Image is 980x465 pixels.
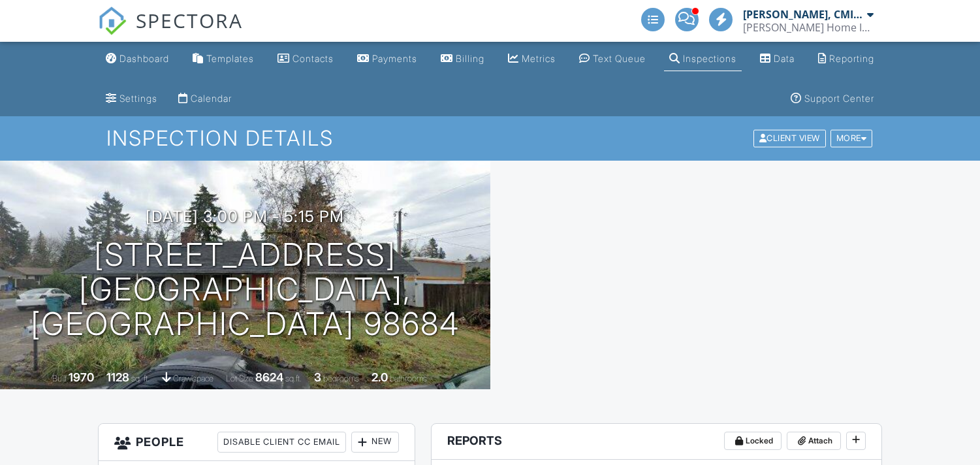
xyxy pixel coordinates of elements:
[272,47,339,71] a: Contacts
[101,87,163,111] a: Settings
[574,47,651,71] a: Text Queue
[292,53,334,64] div: Contacts
[752,133,829,142] a: Client View
[804,93,874,104] div: Support Center
[683,53,736,64] div: Inspections
[755,47,800,71] a: Data
[119,53,169,64] div: Dashboard
[98,7,127,35] img: The Best Home Inspection Software - Spectora
[119,93,157,104] div: Settings
[774,53,795,64] div: Data
[106,127,874,150] h1: Inspection Details
[323,374,359,383] span: bedrooms
[743,8,864,21] div: [PERSON_NAME], CMI, ACI, CPI
[206,53,254,64] div: Templates
[52,374,67,383] span: Built
[255,370,283,384] div: 8624
[98,18,243,45] a: SPECTORA
[785,87,879,111] a: Support Center
[173,87,237,111] a: Calendar
[351,432,399,453] div: New
[191,93,232,104] div: Calendar
[173,374,213,383] span: crawlspace
[69,370,94,384] div: 1970
[372,53,417,64] div: Payments
[813,47,879,71] a: Reporting
[217,432,346,453] div: Disable Client CC Email
[664,47,742,71] a: Inspections
[753,130,826,148] div: Client View
[99,424,415,461] h3: People
[435,47,490,71] a: Billing
[285,374,302,383] span: sq.ft.
[226,374,253,383] span: Lot Size
[390,374,427,383] span: bathrooms
[743,21,874,34] div: Nickelsen Home Inspections, LLC
[314,370,321,384] div: 3
[503,47,561,71] a: Metrics
[21,238,469,341] h1: [STREET_ADDRESS] [GEOGRAPHIC_DATA], [GEOGRAPHIC_DATA] 98684
[187,47,259,71] a: Templates
[593,53,646,64] div: Text Queue
[830,130,873,148] div: More
[101,47,174,71] a: Dashboard
[131,374,150,383] span: sq. ft.
[136,7,243,34] span: SPECTORA
[371,370,388,384] div: 2.0
[522,53,556,64] div: Metrics
[829,53,874,64] div: Reporting
[456,53,484,64] div: Billing
[352,47,422,71] a: Payments
[146,208,344,225] h3: [DATE] 3:00 pm - 5:15 pm
[106,370,129,384] div: 1128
